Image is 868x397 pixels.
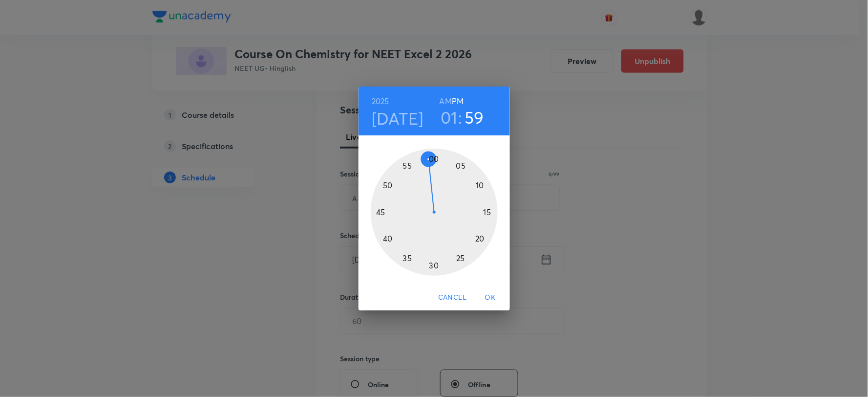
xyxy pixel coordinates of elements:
button: [DATE] [372,108,423,129]
button: AM [440,94,452,108]
button: 01 [441,107,458,128]
span: Cancel [438,291,466,304]
button: OK [475,288,506,307]
button: 2025 [372,94,389,108]
button: Cancel [434,288,470,307]
span: OK [479,291,502,304]
button: PM [452,94,464,108]
h3: : [459,107,463,128]
button: 59 [465,107,484,128]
